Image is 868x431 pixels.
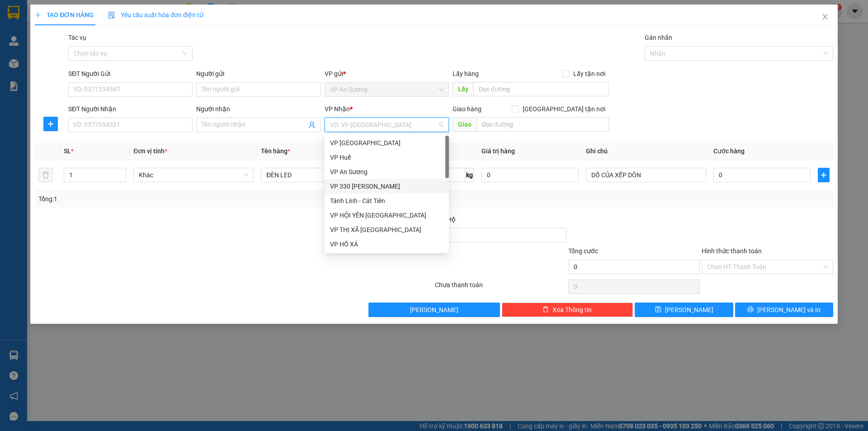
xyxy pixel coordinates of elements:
label: Tác vụ [68,34,86,41]
span: Thu Hộ [435,216,456,223]
button: [PERSON_NAME] [368,303,500,317]
label: Gán nhãn [645,34,672,41]
span: Giao: [68,38,116,47]
span: Lấy tận nơi [570,69,609,79]
div: Chưa thanh toán [434,280,567,296]
span: Khác [139,168,248,182]
button: plus [43,117,58,131]
span: Lấy: [4,38,17,47]
button: save[PERSON_NAME] [635,303,733,317]
div: VP 330 [PERSON_NAME] [330,181,443,191]
div: VP HỒ XÁ [325,237,449,251]
span: 0 [33,62,38,72]
div: Tổng: 1 [38,194,335,204]
span: plus [35,12,41,18]
div: VP HỘI YÊN [GEOGRAPHIC_DATA] [330,210,443,220]
button: Close [812,5,838,30]
span: SL [64,147,71,155]
div: VP gửi [325,69,449,79]
button: plus [818,168,830,182]
input: VD: Bàn, Ghế [261,168,381,182]
span: [PERSON_NAME] và In [757,305,821,315]
span: 0942264418 [68,26,118,36]
span: [PERSON_NAME] [665,305,713,315]
span: Đơn vị tính [133,147,167,155]
button: delete [38,168,53,182]
span: save [655,306,661,313]
span: user-add [308,121,316,128]
span: Giao [453,117,476,132]
span: printer [747,306,754,313]
input: 0 [481,168,579,182]
span: Giao hàng [453,105,481,113]
div: Người nhận [196,104,321,114]
th: Ghi chú [582,142,710,160]
span: CR: [3,51,16,61]
span: close [821,13,829,20]
span: Giá trị hàng [481,147,515,155]
span: Tổng cước [568,247,598,255]
span: VP An Sương [4,6,42,26]
span: Tên hàng [261,147,290,155]
span: 0975057499 [4,27,53,37]
span: Lấy [453,82,473,96]
div: VP An Sương [325,165,449,179]
div: VP THỊ XÃ QUẢNG TRỊ [325,223,449,237]
span: VP Nhận [325,105,350,113]
span: plus [818,171,829,179]
p: Nhận: [68,5,132,25]
span: plus [44,120,57,128]
input: Ghi Chú [586,168,706,182]
span: kg [465,168,474,182]
div: VP 330 Lê Duẫn [325,179,449,194]
img: icon [108,12,115,19]
div: Tánh Linh - Cát Tiên [325,194,449,208]
div: VP [GEOGRAPHIC_DATA] [330,138,443,148]
div: Tánh Linh - Cát Tiên [330,196,443,206]
span: 300.000 [18,51,50,61]
span: [PERSON_NAME] [410,305,458,315]
div: VP Đà Lạt [325,136,449,150]
button: deleteXóa Thông tin [502,303,633,317]
div: Người gửi [196,69,321,79]
button: printer[PERSON_NAME] và In [735,303,833,317]
div: VP HỒ XÁ [330,239,443,249]
span: [GEOGRAPHIC_DATA] tận nơi [519,104,609,114]
input: Dọc đường [473,82,609,96]
div: SĐT Người Gửi [68,69,193,79]
span: Xóa Thông tin [552,305,592,315]
span: VP An Sương [330,83,443,96]
span: Thu hộ: [3,62,31,72]
span: CC: [50,51,63,61]
span: Yêu cầu xuất hóa đơn điện tử [108,11,203,19]
div: VP An Sương [330,167,443,177]
span: delete [542,306,549,313]
input: Dọc đường [476,117,609,132]
div: VP Huế [330,152,443,162]
span: TẠO ĐƠN HÀNG [35,11,94,19]
span: CAM LỘ [85,38,116,47]
div: VP Huế [325,150,449,165]
div: SĐT Người Nhận [68,104,193,114]
span: Cước hàng [713,147,745,155]
span: VP 330 [PERSON_NAME] [68,5,132,25]
span: Lấy hàng [453,70,479,77]
label: Hình thức thanh toán [702,247,762,255]
span: 0 [66,51,71,61]
p: Gửi: [4,6,66,26]
div: VP THỊ XÃ [GEOGRAPHIC_DATA] [330,225,443,235]
div: VP HỘI YÊN HẢI LĂNG [325,208,449,223]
